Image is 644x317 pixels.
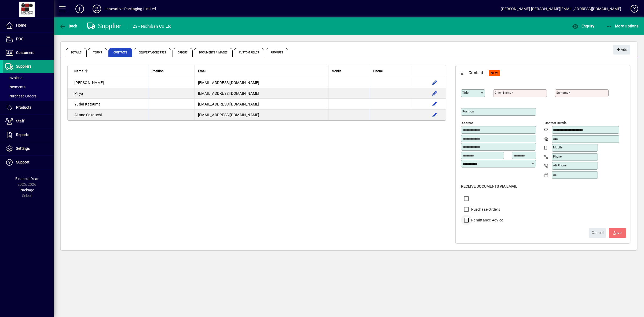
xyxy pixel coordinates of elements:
[3,46,54,60] a: Customers
[470,217,503,223] label: Remittance Advice
[609,228,626,238] button: Save
[613,228,622,237] span: ave
[15,177,39,181] span: Financial Year
[16,133,29,137] span: Reports
[462,110,474,113] mat-label: Position
[74,68,83,74] span: Name
[5,94,36,98] span: Purchase Orders
[461,184,517,188] span: Receive Documents Via Email
[66,48,87,57] span: Details
[3,101,54,114] a: Products
[605,21,640,31] button: More Options
[74,102,84,106] span: Yudai
[3,115,54,128] a: Staff
[332,68,341,74] span: Mobile
[332,68,367,74] div: Mobile
[16,23,26,27] span: Home
[59,24,77,28] span: Back
[133,22,172,31] div: 23 - Nichiban Co Ltd
[470,207,500,212] label: Purchase Orders
[198,68,206,74] span: Email
[3,142,54,155] a: Settings
[627,1,637,19] a: Knowledge Base
[491,71,498,75] span: NEW
[88,48,107,57] span: Terms
[3,73,54,82] a: Invoices
[87,22,122,30] div: Supplier
[572,24,594,28] span: Enquiry
[74,91,83,96] span: Priya
[3,156,54,169] a: Support
[152,68,164,74] span: Position
[194,48,233,57] span: Documents / Images
[108,48,132,57] span: Contacts
[71,4,88,14] button: Add
[74,113,85,117] span: Akane
[373,68,408,74] div: Phone
[54,21,83,31] app-page-header-button: Back
[20,188,34,192] span: Package
[266,48,288,57] span: Prompts
[589,228,606,238] button: Cancel
[86,113,102,117] span: Sakauchi
[606,24,639,28] span: More Options
[462,91,469,94] mat-label: Title
[16,37,23,41] span: POS
[173,48,193,57] span: Orders
[88,4,105,14] button: Profile
[74,81,104,85] span: [PERSON_NAME]
[134,48,171,57] span: Delivery Addresses
[3,82,54,92] a: Payments
[616,45,627,54] span: Add
[16,119,24,123] span: Staff
[198,102,259,106] span: [EMAIL_ADDRESS][DOMAIN_NAME]
[198,68,325,74] div: Email
[16,105,31,110] span: Products
[58,21,79,31] button: Back
[495,91,511,94] mat-label: Given name
[5,85,25,89] span: Payments
[3,19,54,32] a: Home
[592,228,603,237] span: Cancel
[16,64,31,68] span: Suppliers
[373,68,383,74] span: Phone
[613,45,630,54] button: Add
[553,163,566,167] mat-label: Alt Phone
[5,76,22,80] span: Invoices
[571,21,596,31] button: Enquiry
[85,102,101,106] span: Katsuma
[16,160,30,164] span: Support
[198,91,259,96] span: [EMAIL_ADDRESS][DOMAIN_NAME]
[16,146,30,151] span: Settings
[556,91,568,94] mat-label: Surname
[3,128,54,142] a: Reports
[16,50,34,55] span: Customers
[501,5,621,13] div: [PERSON_NAME] [PERSON_NAME][EMAIL_ADDRESS][DOMAIN_NAME]
[198,81,259,85] span: [EMAIL_ADDRESS][DOMAIN_NAME]
[234,48,264,57] span: Custom Fields
[198,113,259,117] span: [EMAIL_ADDRESS][DOMAIN_NAME]
[456,66,469,79] button: Back
[3,32,54,46] a: POS
[553,145,562,149] mat-label: Mobile
[152,68,191,74] div: Position
[613,231,616,235] span: S
[553,155,562,158] mat-label: Phone
[74,68,145,74] div: Name
[469,68,483,77] div: Contact
[3,92,54,101] a: Purchase Orders
[105,5,156,13] div: Innovative Packaging Limited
